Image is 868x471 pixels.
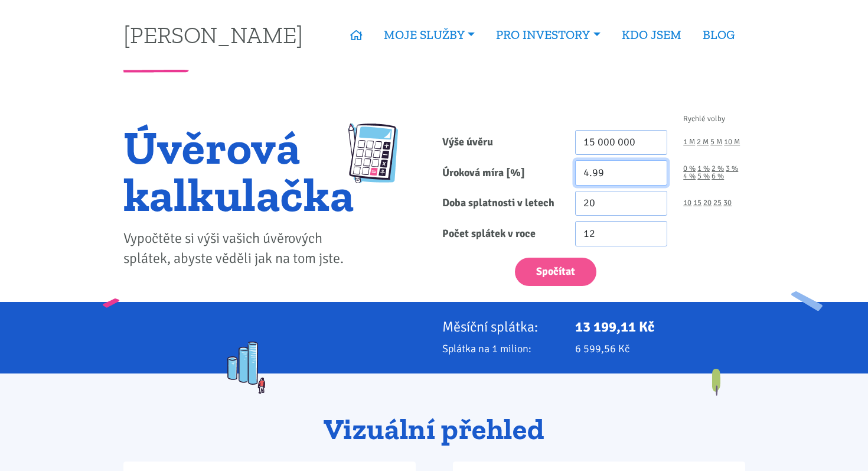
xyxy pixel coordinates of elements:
[123,124,354,218] h1: Úvěrová kalkulačka
[485,21,611,48] a: PRO INVESTORY
[373,21,485,48] a: MOJE SLUŽBY
[123,23,303,46] a: [PERSON_NAME]
[703,199,712,207] a: 20
[710,138,722,146] a: 5 M
[434,130,567,155] label: Výše úvěru
[683,199,691,207] a: 10
[693,199,701,207] a: 15
[434,221,567,246] label: Počet splátek v roce
[123,229,354,269] p: Vypočtěte si výši vašich úvěrových splátek, abyste věděli jak na tom jste.
[123,414,745,446] h2: Vizuální přehled
[515,258,596,287] button: Spočítat
[434,191,567,216] label: Doba splatnosti v letech
[683,138,695,146] a: 1 M
[683,165,696,173] a: 0 %
[575,319,745,335] p: 13 199,11 Kč
[723,199,732,207] a: 30
[713,199,722,207] a: 25
[683,173,696,180] a: 4 %
[692,21,745,48] a: BLOG
[697,138,709,146] a: 2 M
[712,165,724,173] a: 2 %
[575,340,745,357] p: 6 599,56 Kč
[434,160,567,186] label: Úroková míra [%]
[697,165,710,173] a: 1 %
[442,319,559,335] p: Měsíční splátka:
[724,138,740,146] a: 10 M
[712,173,724,180] a: 6 %
[442,340,559,357] p: Splátka na 1 milion:
[683,115,725,123] span: Rychlé volby
[726,165,738,173] a: 3 %
[697,173,710,180] a: 5 %
[611,21,692,48] a: KDO JSEM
